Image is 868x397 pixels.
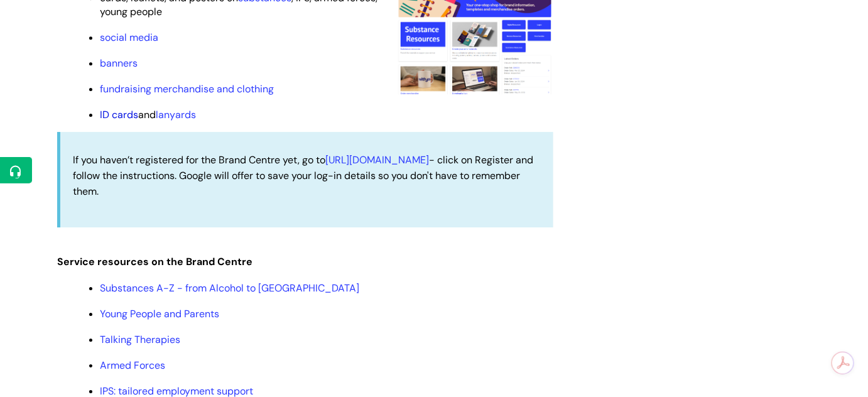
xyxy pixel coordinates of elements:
a: Young People and Parents [100,307,219,320]
a: [URL][DOMAIN_NAME] [325,153,429,166]
a: fundraising merchandise and clothing [100,82,274,95]
a: lanyards [156,108,196,121]
a: banners [100,57,138,70]
a: Substances A-Z - from Alcohol to [GEOGRAPHIC_DATA] [100,281,359,295]
a: ID cards [100,108,138,121]
span: If you haven’t registered for the Brand Centre yet, go to - click on Register and follow the inst... [73,153,533,198]
a: social media [100,31,158,44]
a: Talking Therapies [100,333,180,346]
span: and [100,108,196,121]
a: Armed Forces [100,359,165,372]
span: Service resources on the Brand Centre [57,255,252,268]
